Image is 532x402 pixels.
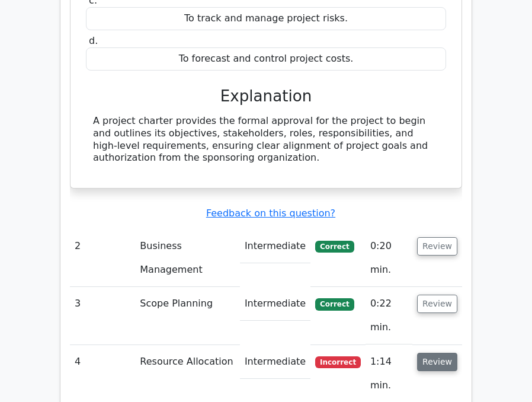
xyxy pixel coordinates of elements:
[240,229,310,263] td: Intermediate
[89,35,98,46] span: d.
[417,237,457,256] button: Review
[86,7,446,30] div: To track and manage project risks.
[86,47,446,71] div: To forecast and control project costs.
[240,345,310,379] td: Intermediate
[70,287,135,344] td: 3
[315,241,354,253] span: Correct
[315,298,354,310] span: Correct
[135,229,240,287] td: Business Management
[366,229,412,287] td: 0:20 min.
[70,229,135,287] td: 2
[93,87,439,106] h3: Explanation
[93,115,439,164] div: A project charter provides the formal approval for the project to begin and outlines its objectiv...
[366,287,412,344] td: 0:22 min.
[240,287,310,321] td: Intermediate
[417,295,457,313] button: Review
[206,208,335,219] a: Feedback on this question?
[315,356,361,368] span: Incorrect
[135,287,240,344] td: Scope Planning
[417,353,457,371] button: Review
